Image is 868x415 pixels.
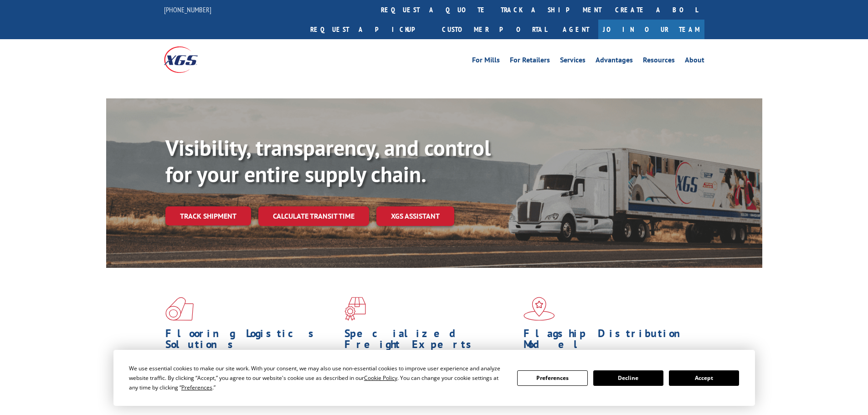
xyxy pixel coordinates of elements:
[113,350,755,406] div: Cookie Consent Prompt
[164,5,211,14] a: [PHONE_NUMBER]
[517,370,587,386] button: Preferences
[344,297,366,321] img: xgs-icon-focused-on-flooring-red
[685,56,704,67] a: About
[669,370,739,386] button: Accept
[560,56,586,67] a: Services
[510,56,550,67] a: For Retailers
[643,56,675,67] a: Resources
[165,133,491,188] b: Visibility, transparency, and control for your entire supply chain.
[344,328,517,354] h1: Specialized Freight Experts
[181,384,212,391] span: Preferences
[165,328,338,354] h1: Flooring Logistics Solutions
[435,20,554,39] a: Customer Portal
[165,297,194,321] img: xgs-icon-total-supply-chain-intelligence-red
[524,297,555,321] img: xgs-icon-flagship-distribution-model-red
[593,370,663,386] button: Decline
[554,20,598,39] a: Agent
[598,20,704,39] a: Join Our Team
[524,328,696,354] h1: Flagship Distribution Model
[165,206,251,225] a: Track shipment
[258,206,369,226] a: Calculate transit time
[472,56,500,67] a: For Mills
[364,374,397,382] span: Cookie Policy
[596,56,633,67] a: Advantages
[129,364,506,392] div: We use essential cookies to make our site work. With your consent, we may also use non-essential ...
[376,206,454,226] a: XGS ASSISTANT
[303,20,435,39] a: Request a pickup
